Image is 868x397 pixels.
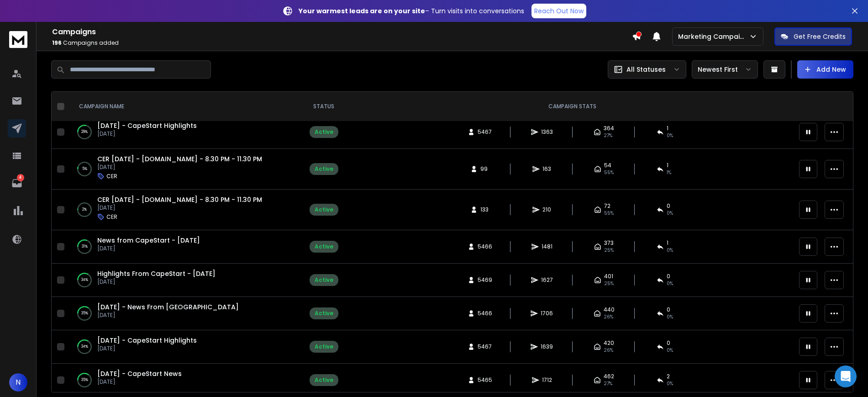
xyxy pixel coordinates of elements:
td: 2%CER [DATE] - [DOMAIN_NAME] - 8.30 PM - 11.30 PM[DATE]CER [68,190,296,230]
span: 2 [667,373,670,380]
p: 29 % [81,127,88,137]
strong: Your warmest leads are on your site [299,6,425,16]
a: CER [DATE] - [DOMAIN_NAME] - 8.30 PM - 11.30 PM [97,154,262,164]
p: [DATE] [97,378,182,386]
div: Active [315,376,333,384]
td: 5%CER [DATE] - [DOMAIN_NAME] - 8.30 PM - 11.30 PM[DATE]CER [68,149,296,190]
span: 133 [480,206,489,213]
th: CAMPAIGN STATS [351,92,794,122]
img: logo [9,31,27,48]
p: Reach Out Now [534,6,584,16]
button: Get Free Credits [774,27,852,46]
button: Newest First [692,60,758,79]
span: 1363 [541,128,553,136]
p: 35 % [81,376,88,385]
span: 25 % [604,280,614,287]
span: 1706 [541,310,553,317]
p: Marketing Campaign [678,32,749,41]
p: 5 % [82,164,87,174]
span: 5466 [478,310,492,317]
span: 1 [667,239,668,247]
span: 1 % [667,169,671,176]
div: Active [315,165,333,173]
p: 31 % [82,242,88,251]
button: N [9,373,27,392]
a: Reach Out Now [531,4,586,18]
td: 35%[DATE] - CapeStart News[DATE] [68,364,296,397]
span: 462 [604,373,614,380]
p: [DATE] [97,130,197,138]
span: 0 [667,202,670,210]
p: [DATE] [97,345,197,352]
span: 196 [52,39,62,47]
div: Active [315,128,333,136]
span: 401 [604,273,613,280]
p: CER [106,213,117,221]
span: 1 [667,125,668,132]
span: 27 % [604,132,612,139]
p: [DATE] [97,312,239,319]
span: 25 % [604,247,614,254]
span: 0 % [667,247,673,254]
span: [DATE] - CapeStart Highlights [97,336,197,345]
span: 5467 [478,343,492,350]
span: 0 % [667,380,673,387]
div: Open Intercom Messenger [835,365,857,387]
p: Get Free Credits [794,32,846,41]
td: 34%[DATE] - CapeStart Highlights[DATE] [68,330,296,364]
span: 1627 [541,276,553,284]
p: 35 % [81,309,88,318]
span: 0 % [667,210,673,217]
span: 5467 [478,128,492,136]
span: 99 [480,165,489,173]
a: CER [DATE] - [DOMAIN_NAME] - 8.30 PM - 11.30 PM [97,195,262,204]
span: 0 % [667,132,673,139]
a: News from CapeStart - [DATE] [97,236,200,245]
span: 26 % [604,347,613,354]
span: 1 [667,162,668,169]
span: 55 % [604,210,614,217]
span: 1481 [542,243,552,250]
p: [DATE] [97,278,216,286]
div: Active [315,206,333,213]
a: [DATE] - News From [GEOGRAPHIC_DATA] [97,302,239,312]
p: 34 % [81,275,88,285]
p: [DATE] [97,245,200,252]
p: [DATE] [97,164,262,171]
span: 0 [667,273,670,280]
span: 0 % [667,280,673,287]
span: 72 [604,202,610,210]
th: CAMPAIGN NAME [68,92,296,122]
td: 34%Highlights From CapeStart - [DATE][DATE] [68,264,296,297]
span: 55 % [604,169,614,176]
span: 54 [604,162,611,169]
a: [DATE] - CapeStart Highlights [97,121,197,130]
div: Active [315,276,333,284]
span: 440 [604,306,615,313]
p: 4 [17,174,24,181]
span: 5466 [478,243,492,250]
span: 1639 [541,343,553,350]
th: STATUS [296,92,351,122]
span: 0 % [667,347,673,354]
span: 373 [604,239,614,247]
span: 0 [667,306,670,313]
a: [DATE] - CapeStart News [97,369,182,378]
span: 1712 [542,376,552,384]
div: Active [315,343,333,350]
span: 420 [604,339,614,347]
span: 0 [667,339,670,347]
span: 0 % [667,313,673,321]
a: Highlights From CapeStart - [DATE] [97,269,216,278]
span: 364 [604,125,614,132]
span: 5469 [478,276,492,284]
span: 163 [542,165,552,173]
